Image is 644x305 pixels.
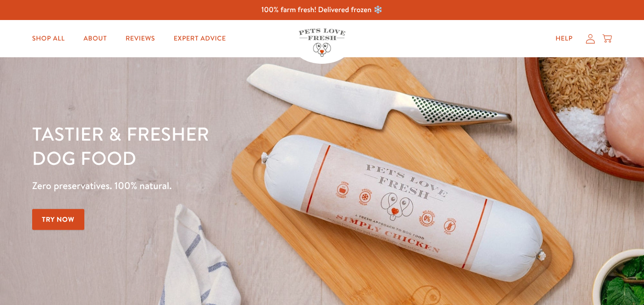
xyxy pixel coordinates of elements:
[32,122,418,170] h1: Tastier & fresher dog food
[32,177,418,194] p: Zero preservatives. 100% natural.
[32,209,84,230] a: Try Now
[299,28,345,57] img: Pets Love Fresh
[118,29,162,48] a: Reviews
[25,29,72,48] a: Shop All
[548,29,580,48] a: Help
[76,29,114,48] a: About
[166,29,233,48] a: Expert Advice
